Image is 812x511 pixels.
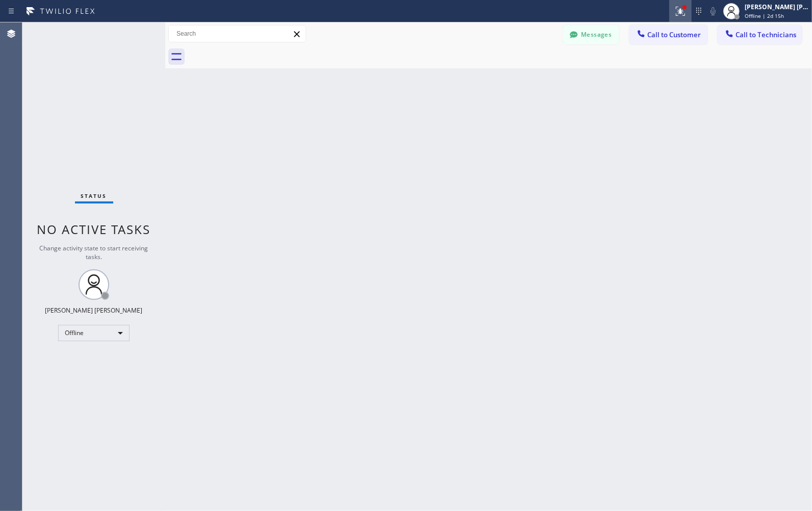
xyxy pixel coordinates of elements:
[169,25,306,42] input: Search
[58,325,130,341] div: Offline
[735,30,796,39] span: Call to Technicians
[718,25,802,44] button: Call to Technicians
[81,192,107,199] span: Status
[45,306,143,315] div: [PERSON_NAME] [PERSON_NAME]
[563,25,619,44] button: Messages
[706,4,720,18] button: Mute
[745,12,784,19] span: Offline | 2d 15h
[647,30,701,39] span: Call to Customer
[745,3,809,11] div: [PERSON_NAME] [PERSON_NAME]
[40,244,148,261] span: Change activity state to start receiving tasks.
[629,25,707,44] button: Call to Customer
[37,221,151,238] span: No active tasks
